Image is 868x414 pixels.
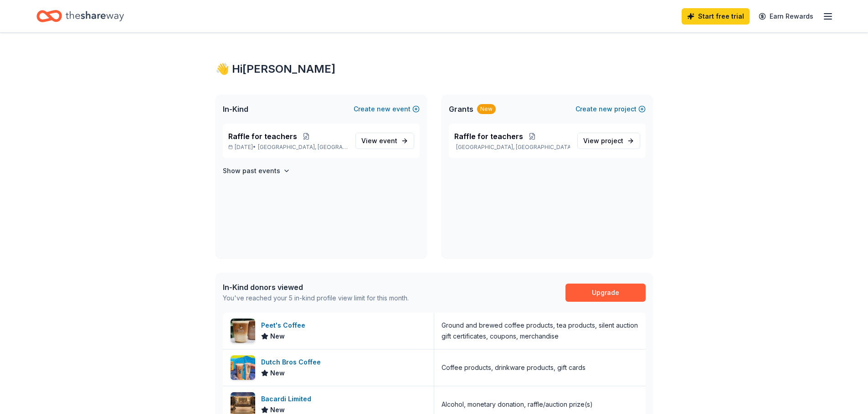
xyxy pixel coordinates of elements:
[223,282,409,293] div: In-Kind donors viewed
[565,284,646,302] a: Upgrade
[258,144,348,151] span: [GEOGRAPHIC_DATA], [GEOGRAPHIC_DATA]
[261,357,324,368] div: Dutch Bros Coffee
[231,355,255,380] img: Image for Dutch Bros Coffee
[223,293,409,304] div: You've reached your 5 in-kind profile view limit for this month.
[454,131,523,142] span: Raffle for teachers
[442,399,593,410] div: Alcohol, monetary donation, raffle/auction prize(s)
[231,319,255,343] img: Image for Peet's Coffee
[354,104,420,115] button: Createnewevent
[575,104,646,115] button: Createnewproject
[442,362,586,373] div: Coffee products, drinkware products, gift cards
[223,165,280,176] h4: Show past events
[682,8,750,25] a: Start free trial
[261,394,315,404] div: Bacardi Limited
[216,62,653,76] div: 👋 Hi [PERSON_NAME]
[36,5,124,27] a: Home
[449,104,473,115] span: Grants
[223,165,290,176] button: Show past events
[355,133,414,149] a: View event
[228,144,348,151] p: [DATE] •
[223,104,248,115] span: In-Kind
[477,104,496,114] div: New
[599,104,612,115] span: new
[377,104,390,115] span: new
[753,8,819,25] a: Earn Rewards
[442,320,638,342] div: Ground and brewed coffee products, tea products, silent auction gift certificates, coupons, merch...
[454,144,570,151] p: [GEOGRAPHIC_DATA], [GEOGRAPHIC_DATA]
[261,320,309,331] div: Peet's Coffee
[583,135,623,146] span: View
[270,368,285,379] span: New
[601,137,623,145] span: project
[228,131,297,142] span: Raffle for teachers
[379,137,397,145] span: event
[361,135,397,146] span: View
[577,133,640,149] a: View project
[270,331,285,342] span: New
